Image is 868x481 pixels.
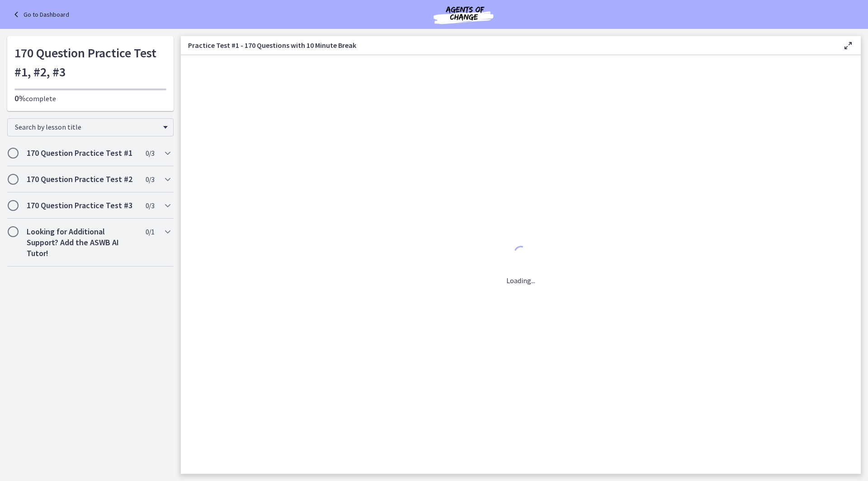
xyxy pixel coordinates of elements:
[27,226,137,259] h2: Looking for Additional Support? Add the ASWB AI Tutor!
[188,40,828,51] h3: Practice Test #1 - 170 Questions with 10 Minute Break
[27,200,137,211] h2: 170 Question Practice Test #3
[14,93,166,104] p: complete
[506,275,535,286] p: Loading...
[506,243,535,264] div: 1
[7,118,174,136] div: Search by lesson title
[14,93,26,103] span: 0%
[27,148,137,159] h2: 170 Question Practice Test #1
[146,200,154,211] span: 0 / 3
[27,174,137,185] h2: 170 Question Practice Test #2
[409,4,518,25] img: Agents of Change Social Work Test Prep
[14,43,166,81] h1: 170 Question Practice Test #1, #2, #3
[146,148,154,159] span: 0 / 3
[15,122,159,131] span: Search by lesson title
[11,9,69,20] a: Go to Dashboard
[146,174,154,185] span: 0 / 3
[146,226,154,237] span: 0 / 1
